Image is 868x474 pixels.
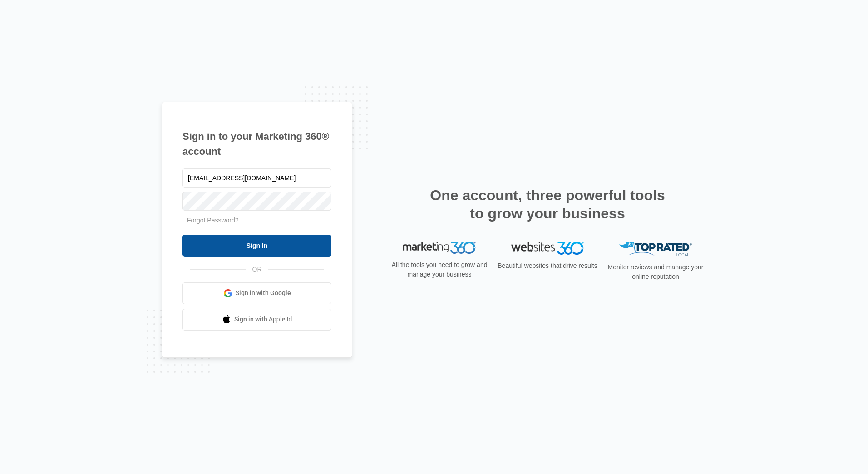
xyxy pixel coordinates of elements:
span: OR [246,265,268,274]
input: Sign In [182,235,331,257]
p: Monitor reviews and manage your online reputation [605,262,706,281]
a: Forgot Password? [187,217,239,224]
h1: Sign in to your Marketing 360® account [182,129,331,159]
span: Sign in with Apple Id [234,315,292,324]
p: All the tools you need to grow and manage your business [389,260,490,279]
p: Beautiful websites that drive results [497,261,598,271]
a: Sign in with Google [182,282,331,304]
a: Sign in with Apple Id [182,309,331,331]
img: Top Rated Local [619,242,692,257]
h2: One account, three powerful tools to grow your business [427,186,668,222]
img: Marketing 360 [403,242,476,254]
input: Email [182,168,331,188]
span: Sign in with Google [236,288,291,298]
img: Websites 360 [511,242,584,255]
